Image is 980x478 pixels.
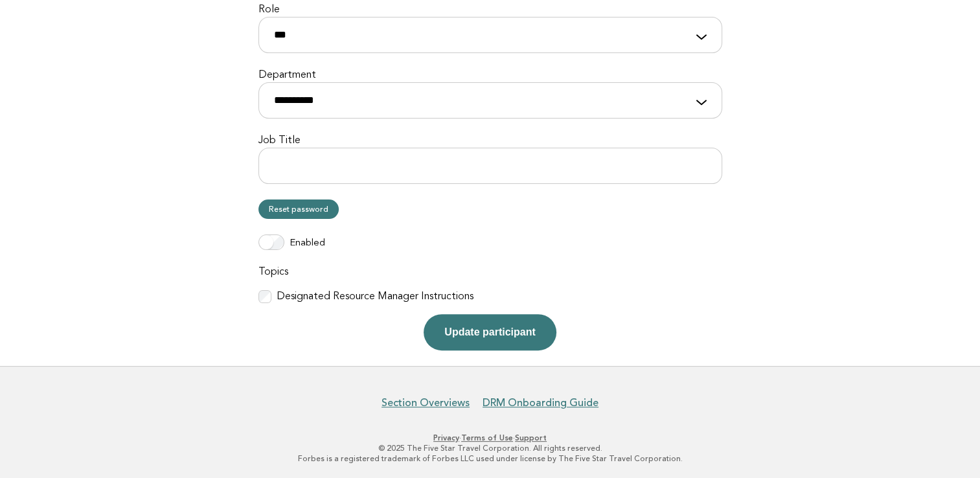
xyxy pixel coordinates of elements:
[483,396,598,409] a: DRM Onboarding Guide
[277,290,473,304] label: Designated Resource Manager Instructions
[433,433,459,442] a: Privacy
[382,396,470,409] a: Section Overviews
[258,266,722,279] label: Topics
[94,453,887,464] p: Forbes is a registered trademark of Forbes LLC used under license by The Five Star Travel Corpora...
[290,237,325,250] label: Enabled
[258,3,722,17] label: Role
[461,433,513,442] a: Terms of Use
[258,69,722,82] label: Department
[94,443,887,453] p: © 2025 The Five Star Travel Corporation. All rights reserved.
[258,134,722,148] label: Job Title
[515,433,547,442] a: Support
[424,314,556,350] button: Update participant
[258,199,339,219] a: Reset password
[94,433,887,443] p: · ·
